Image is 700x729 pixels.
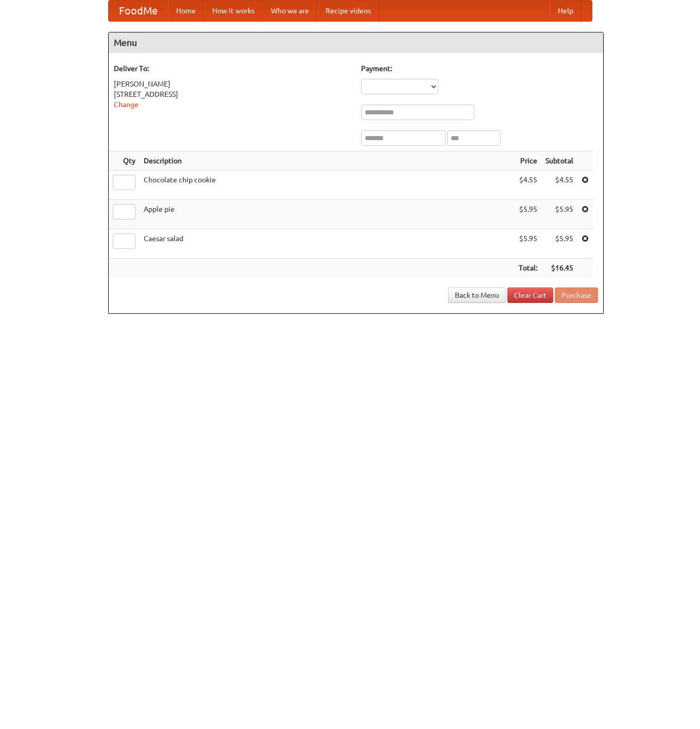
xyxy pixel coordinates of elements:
[507,287,553,303] a: Clear Cart
[168,1,204,21] a: Home
[541,151,577,171] th: Subtotal
[140,151,515,171] th: Description
[140,171,515,200] td: Chocolate chip cookie
[555,287,598,303] button: Purchase
[140,200,515,229] td: Apple pie
[515,171,541,200] td: $4.55
[114,100,139,109] a: Change
[448,287,506,303] a: Back to Menu
[317,1,379,21] a: Recipe videos
[515,259,541,278] th: Total:
[541,229,577,259] td: $5.95
[541,200,577,229] td: $5.95
[541,171,577,200] td: $4.55
[114,63,351,74] h5: Deliver To:
[114,89,351,99] div: [STREET_ADDRESS]
[204,1,263,21] a: How it works
[515,229,541,259] td: $5.95
[515,200,541,229] td: $5.95
[114,79,351,89] div: [PERSON_NAME]
[541,259,577,278] th: $16.45
[361,63,598,74] h5: Payment:
[109,151,140,171] th: Qty
[109,1,168,21] a: FoodMe
[550,1,582,21] a: Help
[263,1,317,21] a: Who we are
[109,32,603,53] h4: Menu
[515,151,541,171] th: Price
[140,229,515,259] td: Caesar salad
